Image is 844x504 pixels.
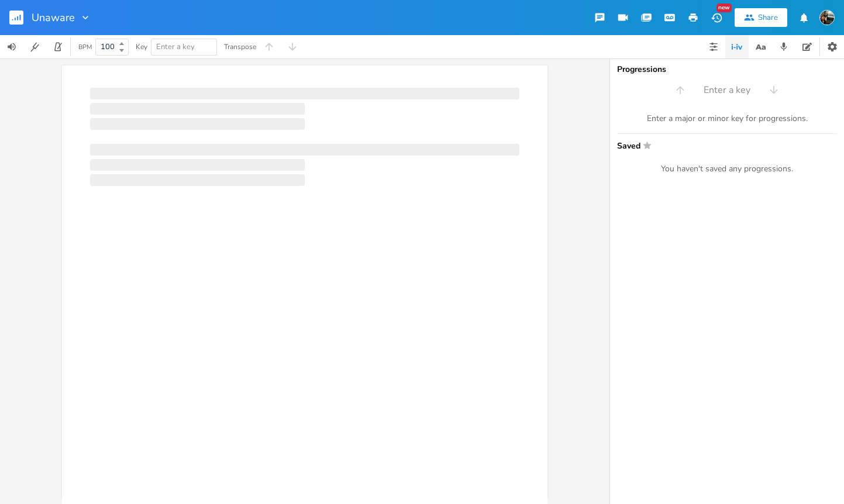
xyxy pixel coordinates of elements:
[78,44,92,50] div: BPM
[224,43,256,50] div: Transpose
[617,141,830,150] span: Saved
[716,4,732,12] div: New
[735,8,787,27] button: Share
[704,84,750,97] span: Enter a key
[32,12,75,23] span: Unaware
[156,42,195,52] span: Enter a key
[705,7,728,28] button: New
[617,164,837,174] div: You haven't saved any progressions.
[136,43,147,50] div: Key
[758,12,778,23] div: Share
[819,10,835,25] img: Michaell Bilon
[617,113,837,124] div: Enter a major or minor key for progressions.
[617,65,837,74] div: Progressions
